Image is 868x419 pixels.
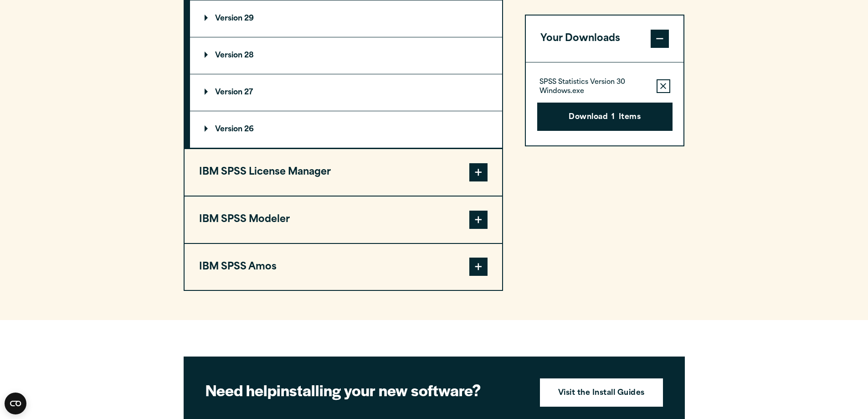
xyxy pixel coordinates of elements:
p: Version 28 [205,52,254,59]
summary: Version 26 [190,111,502,148]
button: IBM SPSS Amos [185,244,502,290]
button: IBM SPSS Modeler [185,197,502,243]
summary: Version 28 [190,37,502,74]
button: Your Downloads [526,16,684,62]
p: Version 29 [205,15,254,22]
button: IBM SPSS License Manager [185,149,502,196]
p: SPSS Statistics Version 30 Windows.exe [539,78,649,96]
span: 1 [611,112,615,124]
a: Visit the Install Guides [540,378,663,407]
div: Your Downloads [526,62,684,145]
h2: installing your new software? [205,380,524,400]
p: Version 26 [205,126,254,133]
button: Download1Items [537,103,673,131]
strong: Visit the Install Guides [558,388,645,399]
p: Version 27 [205,89,253,96]
summary: Version 29 [190,0,502,37]
summary: Version 27 [190,74,502,111]
button: Open CMP widget [5,393,26,414]
strong: Need help [205,379,277,401]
